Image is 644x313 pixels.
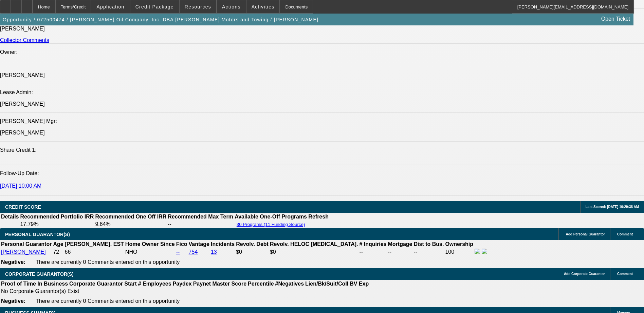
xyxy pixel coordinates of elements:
td: 66 [65,248,124,256]
b: Home Owner Since [125,241,175,247]
td: 72 [53,248,63,256]
span: There are currently 0 Comments entered on this opportunity [36,298,180,304]
a: -- [176,249,180,255]
b: Personal Guarantor [1,241,52,247]
b: Vantage [189,241,209,247]
b: Revolv. HELOC [MEDICAL_DATA]. [270,241,358,247]
td: -- [167,221,234,228]
b: Percentile [248,281,274,287]
th: Recommended Max Term [167,213,234,220]
td: $0 [270,248,358,256]
b: Revolv. Debt [236,241,269,247]
span: Add Personal Guarantor [566,232,605,236]
b: Incidents [211,241,235,247]
span: Add Corporate Guarantor [564,272,605,276]
span: Comment [617,272,633,276]
span: PERSONAL GUARANTOR(S) [5,232,70,237]
th: Proof of Time In Business [1,280,68,287]
a: Open Ticket [599,13,633,25]
b: Start [124,281,136,287]
th: Refresh [308,213,329,220]
th: Recommended One Off IRR [95,213,167,220]
button: Actions [217,0,246,13]
td: 9.64% [95,221,167,228]
b: Corporate Guarantor [69,281,123,287]
b: Ownership [445,241,473,247]
b: Fico [176,241,187,247]
th: Available One-Off Programs [234,213,308,220]
span: Last Scored: [DATE] 10:29:38 AM [586,205,639,209]
b: Mortgage [388,241,412,247]
a: 13 [211,249,217,255]
a: [PERSON_NAME] [1,249,46,255]
span: There are currently 0 Comments entered on this opportunity [36,259,180,265]
img: linkedin-icon.png [482,249,487,254]
td: -- [359,248,387,256]
b: # Inquiries [359,241,386,247]
span: CORPORATE GUARANTOR(S) [5,271,74,277]
td: No Corporate Guarantor(s) Exist [1,288,372,295]
th: Details [1,213,19,220]
b: # Employees [138,281,171,287]
b: #Negatives [275,281,304,287]
b: Paydex [173,281,192,287]
button: 30 Programs (11 Funding Source) [235,222,307,227]
span: Resources [185,4,211,9]
td: 17.79% [20,221,94,228]
button: Application [91,0,129,13]
button: Resources [180,0,216,13]
td: 100 [445,248,474,256]
b: Dist to Bus. [414,241,444,247]
b: Age [53,241,63,247]
span: Activities [252,4,275,9]
th: Recommended Portfolio IRR [20,213,94,220]
span: Actions [222,4,241,9]
b: BV Exp [350,281,369,287]
td: -- [413,248,444,256]
span: Credit Package [135,4,174,9]
span: CREDIT SCORE [5,204,41,210]
b: Lien/Bk/Suit/Coll [305,281,348,287]
span: Comment [617,232,633,236]
td: -- [388,248,413,256]
b: [PERSON_NAME]. EST [65,241,124,247]
button: Activities [246,0,280,13]
td: NHO [125,248,175,256]
span: Application [96,4,124,9]
b: Negative: [1,259,25,265]
b: Negative: [1,298,25,304]
a: 754 [189,249,198,255]
img: facebook-icon.png [475,249,480,254]
span: Opportunity / 072500474 / [PERSON_NAME] Oil Company, Inc. DBA [PERSON_NAME] Motors and Towing / [... [3,17,318,22]
button: Credit Package [130,0,179,13]
b: Paynet Master Score [193,281,246,287]
td: $0 [236,248,269,256]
